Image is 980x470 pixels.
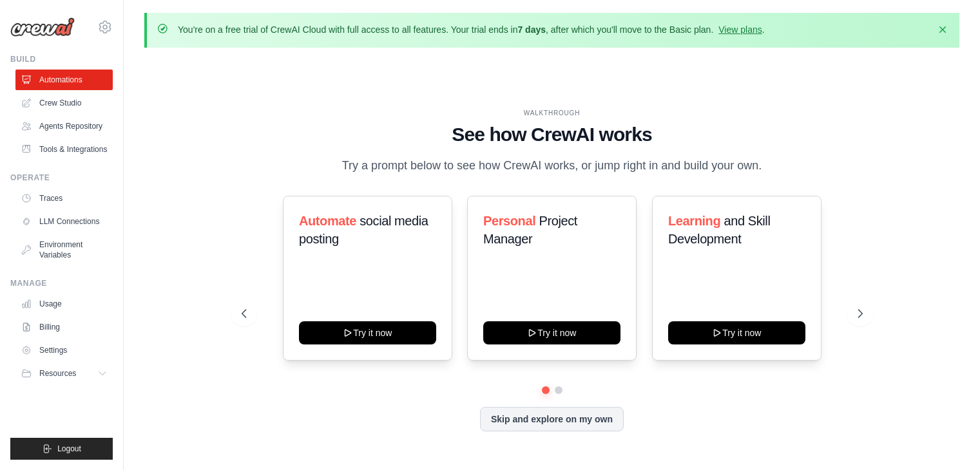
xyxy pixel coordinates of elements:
[10,438,113,460] button: Logout
[668,214,770,246] span: and Skill Development
[10,17,75,37] img: Logo
[483,214,535,228] span: Personal
[39,368,76,379] span: Resources
[718,24,762,35] a: View plans
[480,407,624,431] button: Skip and explore on my own
[336,156,769,175] p: Try a prompt below to see how CrewAI works, or jump right in and build your own.
[483,321,620,344] button: Try it now
[517,24,546,35] strong: 7 days
[15,188,113,209] a: Traces
[299,214,356,228] span: Automate
[15,139,113,160] a: Tools & Integrations
[15,70,113,90] a: Automations
[668,321,805,344] button: Try it now
[299,214,428,246] span: social media posting
[57,444,81,454] span: Logout
[10,173,113,183] div: Operate
[15,317,113,337] a: Billing
[15,363,113,384] button: Resources
[15,116,113,136] a: Agents Repository
[15,93,113,113] a: Crew Studio
[15,234,113,265] a: Environment Variables
[15,340,113,361] a: Settings
[668,214,720,228] span: Learning
[10,278,113,288] div: Manage
[242,123,863,146] h1: See how CrewAI works
[15,294,113,314] a: Usage
[299,321,436,344] button: Try it now
[242,108,863,118] div: WALKTHROUGH
[178,23,765,36] p: You're on a free trial of CrewAI Cloud with full access to all features. Your trial ends in , aft...
[15,211,113,232] a: LLM Connections
[10,54,113,64] div: Build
